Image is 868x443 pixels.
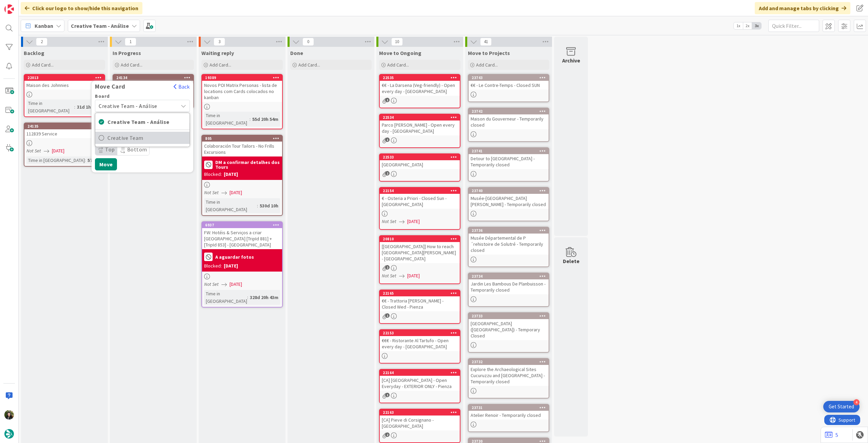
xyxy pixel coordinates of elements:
[382,218,396,224] i: Not Set
[27,124,104,129] div: 24135
[380,81,460,96] div: €€ - La Darsena (Veg-friendly) - Open every day - [GEOGRAPHIC_DATA]
[380,290,460,296] div: 22165
[380,370,460,376] div: 22164
[380,290,460,311] div: 22165€€ - Trattoria [PERSON_NAME] - Closed Wed - Pienza
[385,98,390,102] span: 1
[380,330,460,351] div: 22153€€€ - Ristorante Al Tartufo - Open every day - [GEOGRAPHIC_DATA]
[407,272,420,279] span: [DATE]
[113,75,193,81] div: 24134Move CardBackBoardCreative Team - AnáliseCreative Team - AnáliseCreative TeamColumnIn Progre...
[27,75,104,80] div: 22013
[385,171,390,176] span: 2
[469,234,549,255] div: Musée Départemental de P´rehistoire de Solutré - Temporarily closed
[472,188,549,193] div: 23740
[383,188,460,193] div: 22154
[214,38,225,46] span: 3
[469,227,549,234] div: 23736
[202,135,282,156] div: 805Colaboración Tour Tailors - No Frills Excursions
[380,296,460,311] div: €€ - Trattoria [PERSON_NAME] - Closed Wed - Pienza
[469,148,549,154] div: 23741
[202,135,282,142] div: 805
[4,4,14,14] img: Visit kanbanzone.com
[385,313,390,318] span: 1
[205,75,282,80] div: 19389
[562,56,580,64] div: Archive
[563,257,579,265] div: Delete
[829,403,854,410] div: Get Started
[472,405,549,410] div: 23731
[385,432,390,437] span: 2
[380,114,460,135] div: 22534Parco [PERSON_NAME] - Open every day - [GEOGRAPHIC_DATA]
[95,158,117,170] button: Move
[95,116,190,128] a: Creative Team - Análise
[127,146,147,153] span: Bottom
[26,156,85,164] div: Time in [GEOGRAPHIC_DATA]
[204,281,219,287] i: Not Set
[24,129,104,138] div: 112839 Service
[173,83,190,90] button: Back
[380,236,460,242] div: 20810
[202,228,282,249] div: FW: Hotéis & Serviços a criar [GEOGRAPHIC_DATA] [TripId 881] + [TripId 853] - [GEOGRAPHIC_DATA]
[387,62,409,68] span: Add Card...
[823,401,860,412] div: Open Get Started checklist, remaining modules: 4
[469,188,549,209] div: 23740Musée-[GEOGRAPHIC_DATA][PERSON_NAME] - Temporarily closed
[202,75,282,102] div: 19389Novos POI Matrix Personas - lista de locations com Cards colocados no kanban
[469,108,549,114] div: 23742
[468,50,510,56] span: Move to Projects
[768,20,819,32] input: Quick Filter...
[202,222,282,249] div: 6937FW: Hotéis & Serviços a criar [GEOGRAPHIC_DATA] [TripId 881] + [TripId 853] - [GEOGRAPHIC_DATA]
[469,194,549,209] div: Musée-[GEOGRAPHIC_DATA][PERSON_NAME] - Temporarily closed
[247,294,248,301] span: :
[383,291,460,296] div: 22165
[469,279,549,294] div: Jardin Les Bambous De Planbuisson - Temporarily closed
[469,81,549,90] div: €€ - Le Contre-Temps - Closed SUN
[380,154,460,160] div: 22533
[257,202,258,209] span: :
[86,156,98,164] div: 57m
[202,81,282,102] div: Novos POI Matrix Personas - lista de locations com Cards colocados no kanban
[85,156,86,164] span: :
[383,75,460,80] div: 22535
[383,331,460,335] div: 22153
[204,198,257,213] div: Time in [GEOGRAPHIC_DATA]
[383,115,460,120] div: 22534
[92,83,129,90] span: Move Card
[204,262,222,270] div: Blocked:
[113,75,193,90] div: 24134Move CardBackBoardCreative Team - AnáliseCreative Team - AnáliseCreative TeamColumnIn Progre...
[380,409,460,416] div: 22163
[204,290,247,305] div: Time in [GEOGRAPHIC_DATA]
[202,75,282,81] div: 19389
[95,132,190,144] a: Creative Team
[469,359,549,365] div: 23732
[382,273,396,279] i: Not Set
[205,223,282,227] div: 6937
[825,431,838,439] a: 5
[469,227,549,255] div: 23736Musée Départemental de P´rehistoire de Solutré - Temporarily closed
[480,38,492,46] span: 41
[290,50,303,56] span: Done
[251,115,280,123] div: 55d 20h 54m
[380,376,460,391] div: [CA] [GEOGRAPHIC_DATA] - Open Everyday - EXTERIOR ONLY - Pienza
[469,273,549,294] div: 23734Jardin Les Bambous De Planbuisson - Temporarily closed
[24,75,104,81] div: 22013
[380,416,460,430] div: [CA] Pieve di Corsignano - [GEOGRAPHIC_DATA]
[472,314,549,318] div: 23733
[24,81,104,90] div: Maison des Johnnies
[469,405,549,420] div: 23731Atelier Renoir - Temporarily closed
[215,160,280,169] b: DM a confirmar detalhes dos Tours
[469,108,549,129] div: 23742Maison du Gouverneur - Temporarily closed
[380,188,460,194] div: 22154
[230,281,242,288] span: [DATE]
[383,237,460,241] div: 20810
[121,62,142,68] span: Add Card...
[469,273,549,279] div: 23734
[380,121,460,135] div: Parco [PERSON_NAME] - Open every day - [GEOGRAPHIC_DATA]
[469,365,549,386] div: Explore the Archaeological Sites Cucuruzzu and [GEOGRAPHIC_DATA] - Temporarily closed
[383,155,460,160] div: 22533
[107,117,186,127] span: Creative Team - Análise
[71,22,129,29] b: Creative Team - Análise
[116,75,193,80] div: 24134
[380,409,460,430] div: 22163[CA] Pieve di Corsignano - [GEOGRAPHIC_DATA]
[380,236,460,263] div: 20810[[GEOGRAPHIC_DATA]] How to reach [GEOGRAPHIC_DATA][PERSON_NAME] - [GEOGRAPHIC_DATA]
[24,50,44,56] span: Backlog
[469,75,549,81] div: 23743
